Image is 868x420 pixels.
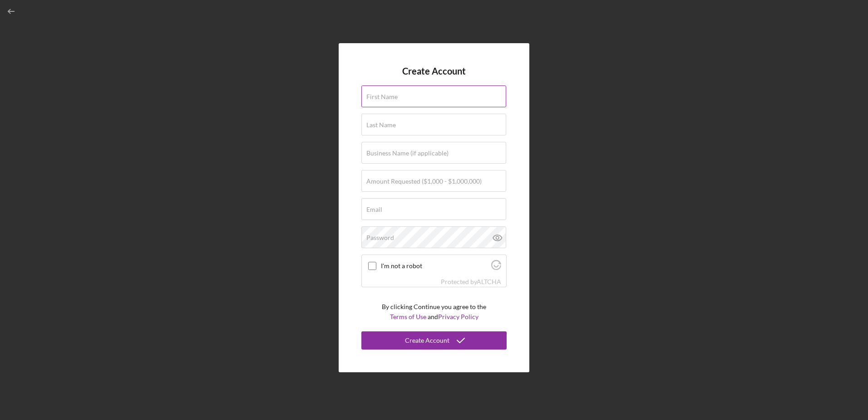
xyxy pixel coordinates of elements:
[381,262,488,270] label: I'm not a robot
[366,93,398,100] label: First Name
[441,278,501,285] div: Protected by
[366,178,482,185] label: Amount Requested ($1,000 - $1,000,000)
[366,150,449,157] label: Business Name (if applicable)
[366,234,394,241] label: Password
[438,313,478,320] a: Privacy Policy
[405,331,449,350] div: Create Account
[390,313,426,320] a: Terms of Use
[382,302,486,322] p: By clicking Continue you agree to the and
[491,264,501,271] a: Visit Altcha.org
[366,121,396,129] label: Last Name
[477,278,501,285] a: Visit Altcha.org
[366,206,382,213] label: Email
[361,331,507,350] button: Create Account
[402,66,466,76] h4: Create Account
